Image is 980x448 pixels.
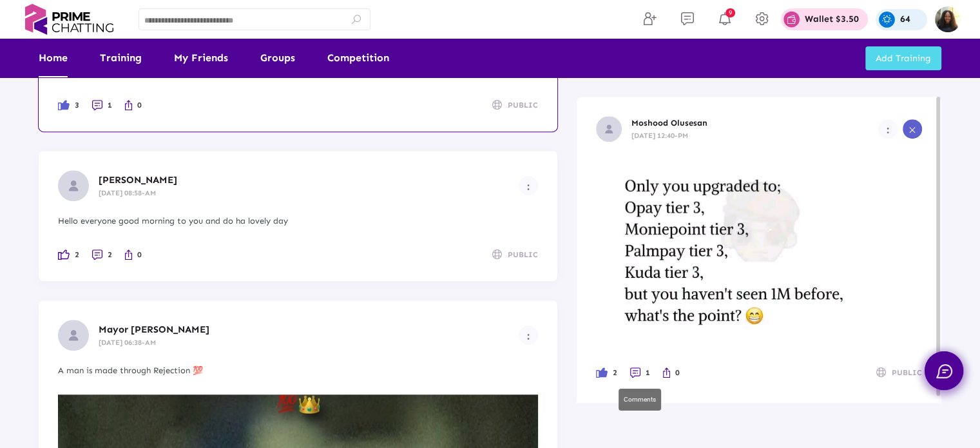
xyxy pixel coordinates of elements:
[508,248,538,262] span: PUBLIC
[936,364,952,378] img: chat.svg
[125,100,132,110] img: like
[519,176,538,195] button: Example icon-button with a menu
[174,39,228,77] a: My Friends
[527,333,530,340] img: more
[58,364,538,378] p: A man is made through Rejection 💯
[527,184,530,190] img: more
[39,39,68,77] a: Home
[613,365,617,380] span: 2
[100,39,142,77] a: Training
[99,174,177,186] span: [PERSON_NAME]
[596,159,922,342] img: like
[865,46,941,70] button: Add Training
[519,326,538,345] button: Example icon-button with a menu
[805,15,859,24] p: Wallet $3.50
[260,39,295,77] a: Groups
[75,98,79,112] span: 3
[631,131,878,140] h6: [DATE] 12:40-PM
[900,15,910,24] p: 64
[887,127,889,133] img: more
[125,249,132,260] img: like
[75,248,79,262] span: 2
[99,324,209,335] span: Mayor [PERSON_NAME]
[58,100,70,110] img: like
[99,338,519,347] h6: [DATE] 06:38-AM
[58,170,89,201] img: user-profile
[327,39,389,77] a: Competition
[663,367,670,378] img: like
[630,367,640,378] img: like
[137,248,142,262] span: 0
[508,98,538,112] span: PUBLIC
[596,116,622,142] img: user-profile
[646,365,650,380] span: 1
[876,53,931,64] span: Add Training
[58,320,89,351] img: user-profile
[675,365,680,380] span: 0
[58,214,538,228] div: Hello everyone good morning to you and do ha lovely day
[878,119,898,139] button: Example icon-button with a menu
[596,367,608,378] img: like
[631,118,707,128] a: Moshood Olusesan
[892,365,922,380] span: PUBLIC
[58,249,70,260] img: like
[935,6,961,32] img: img
[99,189,519,197] h6: [DATE] 08:58-AM
[725,8,735,17] span: 9
[137,98,142,112] span: 0
[19,4,119,35] img: logo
